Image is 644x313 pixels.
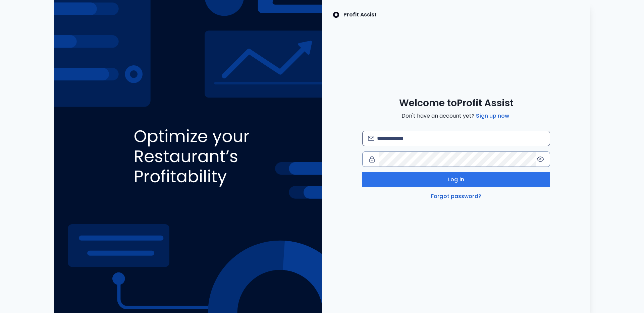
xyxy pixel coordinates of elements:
[448,176,464,184] span: Log in
[399,97,514,109] span: Welcome to Profit Assist
[401,112,511,120] span: Don't have an account yet?
[368,136,374,141] img: email
[333,11,339,19] img: SpotOn Logo
[475,112,511,120] a: Sign up now
[362,172,550,187] button: Log in
[430,192,483,200] a: Forgot password?
[343,11,377,19] p: Profit Assist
